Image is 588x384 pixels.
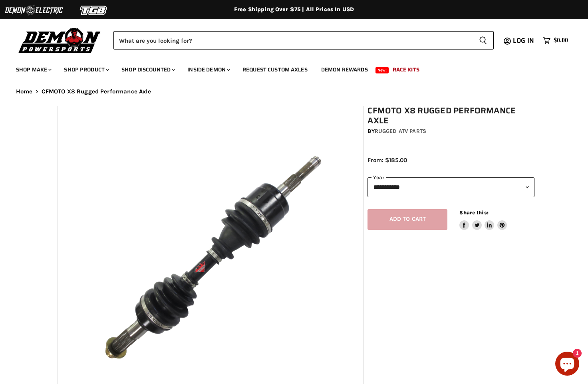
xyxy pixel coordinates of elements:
a: Inside Demon [181,61,235,78]
img: Demon Powersports [16,26,103,54]
aside: Share this: [459,209,507,230]
h1: CFMOTO X8 Rugged Performance Axle [367,106,534,126]
span: Log in [513,36,534,46]
a: Shop Discounted [115,61,180,78]
ul: Main menu [10,58,566,78]
span: CFMOTO X8 Rugged Performance Axle [42,88,151,95]
form: Product [113,31,494,49]
a: Request Custom Axles [236,61,314,78]
span: From: $185.00 [367,156,407,164]
a: Demon Rewards [315,61,374,78]
a: Home [16,88,33,95]
a: Shop Make [10,61,56,78]
div: by [367,127,534,136]
a: Shop Product [58,61,114,78]
a: Log in [509,37,539,44]
img: Demon Electric Logo 2 [4,3,64,18]
span: Share this: [459,210,488,216]
select: year [367,177,534,197]
img: TGB Logo 2 [64,3,124,18]
a: Race Kits [387,61,425,78]
span: New! [375,67,389,73]
button: Search [473,31,494,49]
span: $0.00 [554,37,568,44]
inbox-online-store-chat: Shopify online store chat [553,352,582,378]
a: Rugged ATV Parts [375,128,426,135]
a: $0.00 [539,35,572,46]
input: Search [113,31,473,49]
